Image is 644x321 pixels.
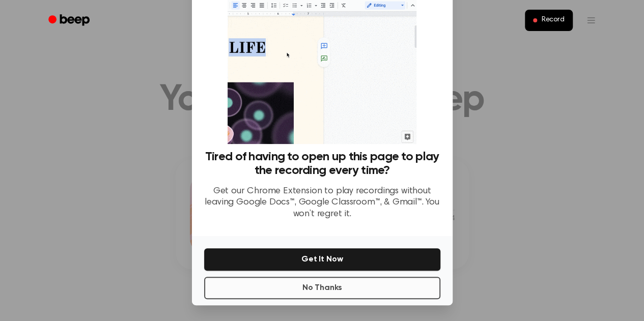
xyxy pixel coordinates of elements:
[41,11,99,31] a: Beep
[525,10,572,31] button: Record
[204,277,440,299] button: No Thanks
[204,150,440,178] h3: Tired of having to open up this page to play the recording every time?
[541,16,564,25] span: Record
[204,186,440,220] p: Get our Chrome Extension to play recordings without leaving Google Docs™, Google Classroom™, & Gm...
[204,248,440,271] button: Get It Now
[579,8,603,33] button: Open menu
